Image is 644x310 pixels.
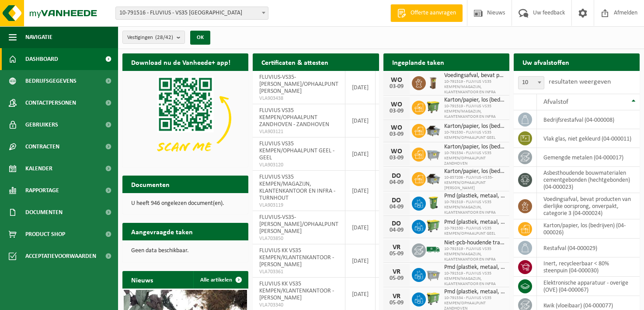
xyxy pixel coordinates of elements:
[259,107,329,128] span: FLUVIUS VS35 KEMPEN/OPHAALPUNT ZANDHOVEN - ZANDHOVEN
[388,220,405,227] div: DO
[259,214,338,235] span: FLUVIUS-VS35-[PERSON_NAME]/OPHAALPUNT [PERSON_NAME]
[122,31,185,44] button: Vestigingen(28/42)
[537,277,640,296] td: elektronische apparatuur - overige (OVE) (04-000067)
[345,71,376,104] td: [DATE]
[259,235,338,242] span: VLA703850
[122,176,178,193] h2: Documenten
[537,129,640,148] td: vlak glas, niet gekleurd (04-000011)
[253,53,337,70] h2: Certificaten & attesten
[115,7,268,20] span: 10-791516 - FLUVIUS - VS35 KEMPEN
[259,247,334,268] span: FLUVIUS KK VS35 KEMPEN/KLANTENKANTOOR - [PERSON_NAME]
[444,151,505,166] span: 10-791534 - FLUVIUS VS35 KEMPEN/OPHAALPUNT ZANDHOVEN
[537,193,640,219] td: voedingsafval, bevat producten van dierlijke oorsprong, onverpakt, categorie 3 (04-000024)
[537,239,640,257] td: restafval (04-000029)
[426,99,441,114] img: WB-1100-HPE-GN-50
[537,110,640,129] td: bedrijfsrestafval (04-000008)
[193,271,247,289] a: Alle artikelen
[383,53,453,70] h2: Ingeplande taken
[444,200,505,215] span: 10-791519 - FLUVIUS VS35 KEMPEN/MAGAZIJN, KLANTENKANTOOR EN INFRA
[388,148,405,155] div: WO
[426,291,441,306] img: WB-0660-HPE-GN-50
[25,158,52,180] span: Kalender
[25,70,77,92] span: Bedrijfsgegevens
[444,240,505,247] span: Niet-pcb-houdende transformatoren alu/cu wikkelingen
[549,78,611,85] label: resultaten weergeven
[444,130,505,141] span: 10-791530 - FLUVIUS VS35 KEMPEN/OPHAALPUNT GEEL
[388,204,405,210] div: 04-09
[25,180,59,201] span: Rapportage
[259,162,338,169] span: VLA903120
[131,201,240,207] p: U heeft 946 ongelezen document(en).
[259,268,338,275] span: VLA703361
[426,146,441,161] img: WB-2500-GAL-GY-01
[155,35,173,40] count: (28/42)
[514,53,578,70] h2: Uw afvalstoffen
[390,4,463,22] a: Offerte aanvragen
[444,264,505,271] span: Pmd (plastiek, metaal, drankkartons) (bedrijven)
[388,124,405,131] div: WO
[426,218,441,233] img: WB-0660-HPE-GN-50
[345,171,376,211] td: [DATE]
[426,195,441,210] img: WB-0240-HPE-GN-50
[345,211,376,244] td: [DATE]
[388,84,405,90] div: 03-09
[444,271,505,287] span: 10-791519 - FLUVIUS VS35 KEMPEN/MAGAZIJN, KLANTENKANTOOR EN INFRA
[25,92,76,114] span: Contactpersonen
[25,26,52,48] span: Navigatie
[259,141,334,161] span: FLUVIUS VS35 KEMPEN/OPHAALPUNT GEEL - GEEL
[122,71,248,166] img: Download de VHEPlus App
[345,104,376,137] td: [DATE]
[444,219,505,226] span: Pmd (plastiek, metaal, drankkartons) (bedrijven)
[25,201,63,223] span: Documenten
[388,131,405,137] div: 03-09
[131,248,240,254] p: Geen data beschikbaar.
[388,173,405,180] div: DO
[388,275,405,282] div: 05-09
[259,174,335,201] span: FLUVIUS VS35 KEMPEN/MAGAZIJN, KLANTENKANTOOR EN INFRA - TURNHOUT
[426,75,441,90] img: WB-0140-HPE-BN-01
[122,271,162,288] h2: Nieuws
[537,257,640,277] td: inert, recycleerbaar < 80% steenpuin (04-000030)
[426,267,441,282] img: WB-2500-GAL-GY-01
[444,97,505,104] span: Karton/papier, los (bedrijven)
[259,74,338,95] span: FLUVIUS-VS35-[PERSON_NAME]/OPHAALPUNT [PERSON_NAME]
[537,167,640,193] td: asbesthoudende bouwmaterialen cementgebonden (hechtgebonden) (04-000023)
[25,48,58,70] span: Dashboard
[444,175,505,191] span: 10-857206 - FLUVIUS-VS35-KEMPEN/OPHAALPUNT [PERSON_NAME]
[519,77,544,89] span: 10
[518,76,544,89] span: 10
[190,31,210,45] button: OK
[444,247,505,262] span: 10-791519 - FLUVIUS VS35 KEMPEN/MAGAZIJN, KLANTENKANTOOR EN INFRA
[444,289,505,296] span: Pmd (plastiek, metaal, drankkartons) (bedrijven)
[444,226,505,236] span: 10-791530 - FLUVIUS VS35 KEMPEN/OPHAALPUNT GEEL
[444,104,505,120] span: 10-791519 - FLUVIUS VS35 KEMPEN/MAGAZIJN, KLANTENKANTOOR EN INFRA
[388,108,405,114] div: 03-09
[444,123,505,130] span: Karton/papier, los (bedrijven)
[259,202,338,209] span: VLA903119
[25,223,65,245] span: Product Shop
[537,148,640,167] td: gemengde metalen (04-000017)
[127,31,173,44] span: Vestigingen
[259,281,334,301] span: FLUVIUS KK VS35 KEMPEN/KLANTENKANTOOR - [PERSON_NAME]
[444,72,505,79] span: Voedingsafval, bevat producten van dierlijke oorsprong, onverpakt, categorie 3
[444,193,505,200] span: Pmd (plastiek, metaal, drankkartons) (bedrijven)
[388,77,405,84] div: WO
[408,9,458,18] span: Offerte aanvragen
[259,128,338,135] span: VLA903121
[388,244,405,251] div: VR
[345,244,376,278] td: [DATE]
[388,300,405,306] div: 05-09
[345,137,376,171] td: [DATE]
[122,53,239,70] h2: Download nu de Vanheede+ app!
[426,242,441,257] img: BL-SO-LV
[543,99,568,106] span: Afvalstof
[25,136,59,158] span: Contracten
[388,180,405,186] div: 04-09
[388,293,405,300] div: VR
[444,168,505,175] span: Karton/papier, los (bedrijven)
[444,144,505,151] span: Karton/papier, los (bedrijven)
[388,251,405,257] div: 05-09
[388,155,405,161] div: 03-09
[388,101,405,108] div: WO
[259,302,338,309] span: VLA703340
